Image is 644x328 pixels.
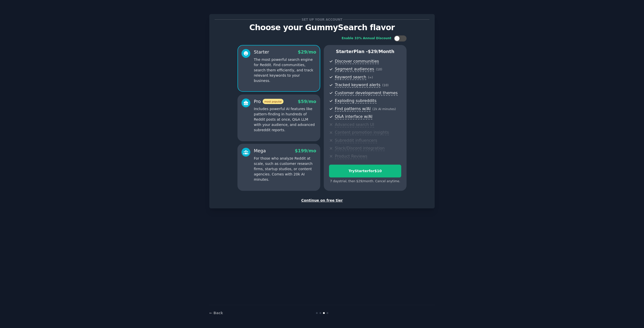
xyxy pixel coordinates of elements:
[368,49,394,54] span: $ 29 /month
[254,99,284,105] div: Pro
[215,23,429,32] p: Choose your GummySearch flavor
[335,130,389,135] span: Content promotion insights
[335,59,379,64] span: Discover communities
[376,68,382,71] span: ( 10 )
[209,311,223,315] a: ← Back
[301,17,343,22] span: Set up your account
[263,99,284,104] span: most popular
[335,138,377,143] span: Subreddit influencers
[254,106,316,133] p: Includes powerful AI features like pattern-finding in hundreds of Reddit posts at once, Q&A LLM w...
[342,36,391,41] div: Enable 33% Annual Discount
[215,198,429,203] div: Continue on free tier
[298,99,316,104] span: $ 59 /mo
[329,165,401,177] button: TryStarterfor$10
[295,148,316,153] span: $ 199 /mo
[335,75,366,80] span: Keyword search
[335,98,376,104] span: Exploding subreddits
[335,122,374,127] span: Advanced search UI
[329,49,401,55] p: Starter Plan -
[382,83,388,87] span: ( 10 )
[298,50,316,55] span: $ 29 /mo
[335,154,367,159] span: Product Reviews
[335,67,374,72] span: Segment audiences
[335,90,398,96] span: Customer development themes
[254,49,269,55] div: Starter
[335,82,380,88] span: Tracked keyword alerts
[372,107,396,111] span: ( 2k AI minutes )
[335,106,371,112] span: Find patterns w/AI
[254,156,316,182] p: For those who analyze Reddit at scale, such as customer research firms, startup studios, or conte...
[329,168,401,174] div: Try Starter for $10
[335,146,385,151] span: Slack/Discord integration
[368,76,373,79] span: ( ∞ )
[335,114,372,119] span: Q&A interface w/AI
[254,148,266,154] div: Mega
[254,57,316,83] p: The most powerful search engine for Reddit. Find communities, search them efficiently, and track ...
[329,179,401,184] div: 7 days trial, then $ 29 /month . Cancel anytime.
